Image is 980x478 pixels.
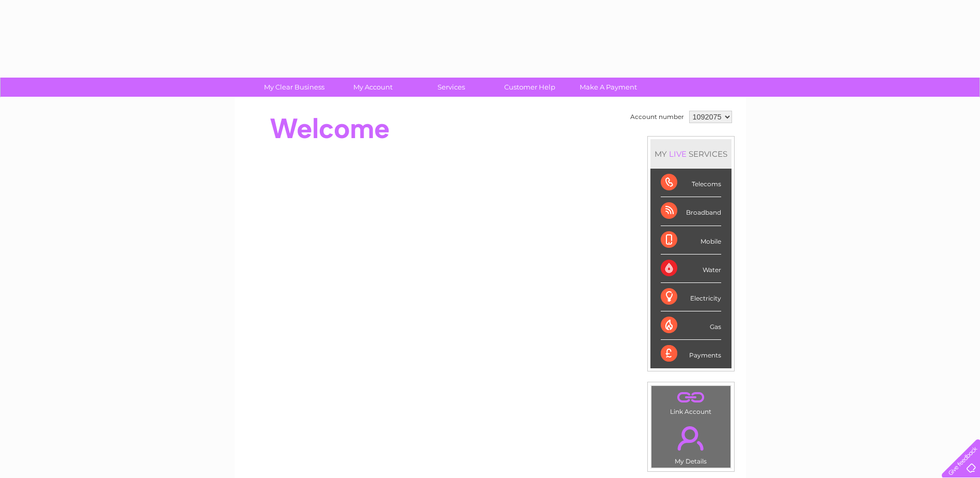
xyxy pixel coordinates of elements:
[661,340,721,368] div: Payments
[661,197,721,226] div: Broadband
[651,385,731,418] td: Link Account
[330,78,415,97] a: My Account
[661,169,721,197] div: Telecoms
[661,311,721,340] div: Gas
[252,78,337,97] a: My Clear Business
[566,78,651,97] a: Make A Payment
[654,420,728,456] a: .
[628,108,687,126] td: Account number
[667,149,689,159] div: LIVE
[650,139,732,169] div: MY SERVICES
[409,78,494,97] a: Services
[487,78,572,97] a: Customer Help
[654,389,728,407] a: .
[661,226,721,255] div: Mobile
[661,255,721,283] div: Water
[651,417,731,468] td: My Details
[661,283,721,311] div: Electricity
